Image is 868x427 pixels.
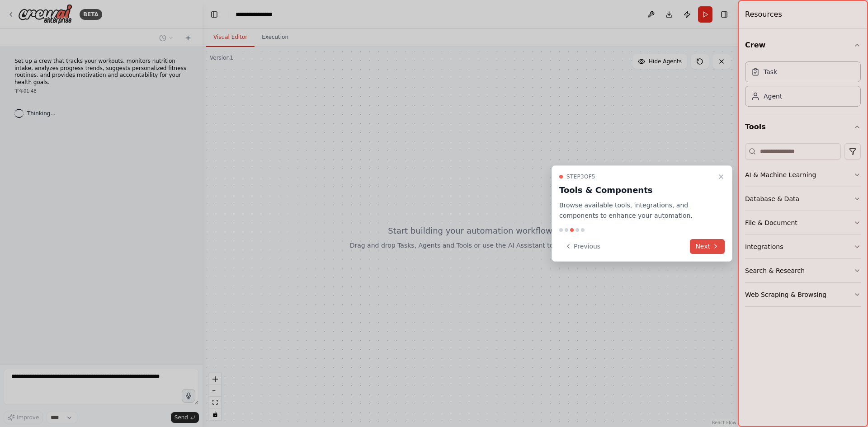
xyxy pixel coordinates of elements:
[716,171,726,182] button: Close walkthrough
[208,8,221,21] button: Hide left sidebar
[690,239,725,254] button: Next
[559,239,606,254] button: Previous
[559,184,714,197] h3: Tools & Components
[559,200,714,221] p: Browse available tools, integrations, and components to enhance your automation.
[566,173,595,180] span: Step 3 of 5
